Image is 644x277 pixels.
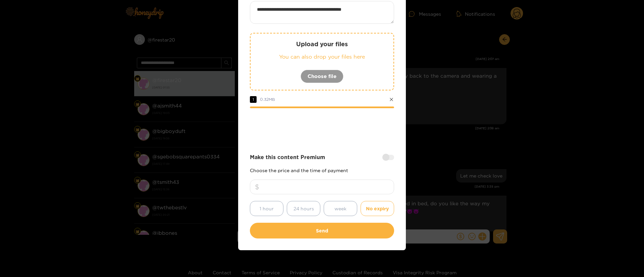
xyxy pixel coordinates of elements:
span: No expiry [366,205,389,212]
span: 24 hours [293,205,314,212]
p: Upload your files [264,40,380,48]
strong: Make this content Premium [250,153,325,161]
span: week [334,205,346,212]
button: No expiry [361,201,394,216]
span: 1 hour [260,205,274,212]
button: Send [250,223,394,238]
span: 0.32 MB [260,97,275,101]
button: Choose file [301,70,343,83]
button: 1 hour [250,201,283,216]
p: You can also drop your files here [264,53,380,61]
button: week [324,201,357,216]
p: Choose the price and the time of payment [250,168,394,173]
span: 1 [250,96,257,103]
button: 24 hours [287,201,320,216]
